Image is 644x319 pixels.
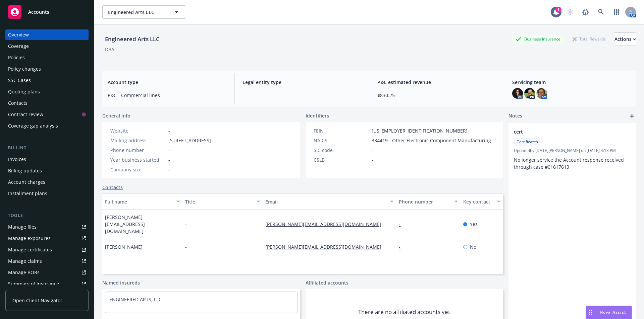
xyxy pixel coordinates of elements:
div: Summary of insurance [8,278,59,289]
a: ENGINEERED ARTS, LLC [109,296,162,303]
span: Updated by [DATE][PERSON_NAME] on [DATE] 4:13 PM [514,148,631,154]
div: CSLB [314,156,369,163]
button: Email [263,193,396,210]
div: Drag to move [586,306,594,319]
div: Quoting plans [8,86,40,97]
a: Manage claims [5,256,89,266]
span: Certificates [517,139,538,145]
span: Nova Assist [600,309,626,315]
div: Actions [614,33,636,46]
a: Manage files [5,222,89,232]
button: Title [182,193,263,210]
button: Key contact [461,193,503,210]
span: General info [102,112,130,119]
a: - [168,128,170,134]
div: SSC Cases [8,75,31,86]
span: - [372,156,373,163]
span: [STREET_ADDRESS] [168,137,211,144]
span: 334419 - Other Electronic Component Manufacturing [372,137,491,144]
div: Overview [8,29,29,40]
span: Account type [108,79,226,86]
div: Contacts [8,98,28,108]
span: No [470,243,476,250]
span: No longer service the Account response received through case #01617613 [514,157,625,170]
a: Accounts [5,3,89,21]
button: Engineered Arts LLC [102,5,186,19]
a: [PERSON_NAME][EMAIL_ADDRESS][DOMAIN_NAME] [265,244,387,250]
a: Contacts [102,184,123,191]
span: - [372,147,373,154]
div: Tools [5,212,89,219]
div: NAICS [314,137,369,144]
div: Title [185,198,253,205]
div: Business Insurance [512,35,564,43]
a: Report a Bug [579,5,592,19]
div: Coverage gap analysis [8,121,58,131]
div: Year business started [110,156,166,163]
button: Nova Assist [586,306,632,319]
a: Start snowing [563,5,577,19]
div: Full name [105,198,172,205]
a: Search [594,5,608,19]
a: SSC Cases [5,75,89,86]
div: 1 [555,7,561,13]
a: Switch app [610,5,623,19]
div: Total Rewards [569,35,609,43]
a: Coverage gap analysis [5,121,89,131]
span: - [168,156,170,163]
div: Manage claims [8,256,42,266]
a: Summary of insurance [5,278,89,289]
a: Contacts [5,98,89,108]
a: Installment plans [5,188,89,199]
a: Coverage [5,41,89,52]
div: Billing [5,145,89,151]
span: Yes [470,221,478,228]
div: Phone number [110,147,166,154]
div: Manage BORs [8,267,40,278]
div: Manage exposures [8,233,51,244]
div: Manage certificates [8,244,52,255]
div: Email [265,198,386,205]
span: Legal entity type [243,79,361,86]
div: Mailing address [110,137,166,144]
div: certCertificatesUpdatedby [DATE][PERSON_NAME] on [DATE] 4:13 PMNo longer service the Account resp... [508,123,636,176]
span: - [243,92,361,99]
span: P&C estimated revenue [377,79,496,86]
img: photo [524,88,535,99]
span: - [168,166,170,173]
a: add [628,112,636,120]
span: Servicing team [512,79,631,86]
div: Invoices [8,154,26,165]
span: - [185,243,187,250]
span: [PERSON_NAME][EMAIL_ADDRESS][DOMAIN_NAME] - [105,214,180,235]
span: Engineered Arts LLC [108,9,166,16]
span: - [185,221,187,228]
span: Identifiers [306,112,329,119]
a: Invoices [5,154,89,165]
div: Key contact [463,198,493,205]
button: Full name [102,193,182,210]
div: Installment plans [8,188,47,199]
a: Quoting plans [5,86,89,97]
div: Billing updates [8,165,42,176]
img: photo [536,88,547,99]
div: Manage files [8,222,37,232]
div: Website [110,127,166,134]
span: P&C - Commercial lines [108,92,226,99]
a: Contract review [5,109,89,120]
div: Company size [110,166,166,173]
span: $830.25 [377,92,496,99]
div: Coverage [8,41,29,52]
span: Manage exposures [5,233,89,244]
a: - [399,221,406,227]
div: Policy changes [8,64,41,74]
span: [PERSON_NAME] [105,243,143,250]
div: FEIN [314,127,369,134]
a: [PERSON_NAME][EMAIL_ADDRESS][DOMAIN_NAME] [265,221,387,227]
a: Manage BORs [5,267,89,278]
div: DBA: - [105,46,117,53]
div: Account charges [8,177,45,187]
a: Billing updates [5,165,89,176]
a: Policies [5,52,89,63]
span: Open Client Navigator [12,297,62,304]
